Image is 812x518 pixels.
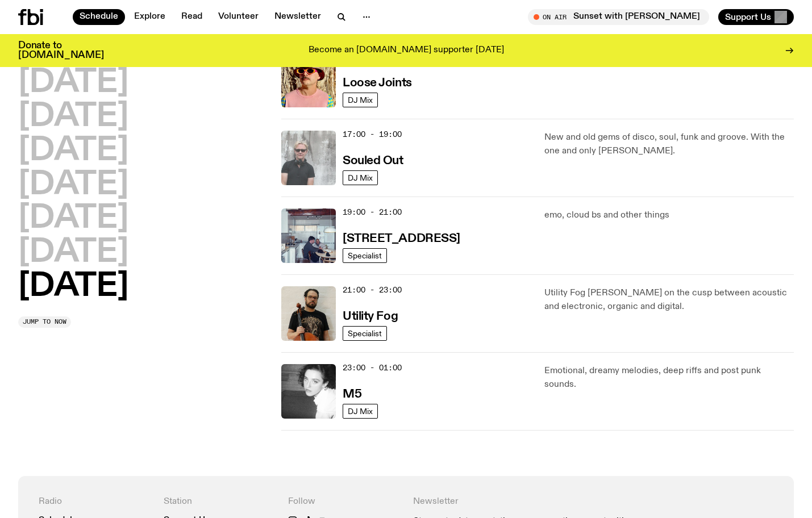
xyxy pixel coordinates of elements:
a: Newsletter [268,9,328,25]
h3: Donate to [DOMAIN_NAME] [18,41,104,60]
img: Stephen looks directly at the camera, wearing a black tee, black sunglasses and headphones around... [281,131,336,185]
a: Souled Out [343,153,403,167]
a: Explore [127,9,172,25]
span: 23:00 - 01:00 [343,362,402,373]
a: DJ Mix [343,93,378,107]
h3: M5 [343,389,361,400]
h3: [STREET_ADDRESS] [343,233,460,245]
h4: Newsletter [413,496,649,507]
p: New and old gems of disco, soul, funk and groove. With the one and only [PERSON_NAME]. [544,131,794,158]
span: 19:00 - 21:00 [343,207,402,218]
p: Utility Fog [PERSON_NAME] on the cusp between acoustic and electronic, organic and digital. [544,286,794,314]
button: [DATE] [18,169,128,201]
img: Pat sits at a dining table with his profile facing the camera. Rhea sits to his left facing the c... [281,208,336,263]
span: DJ Mix [348,407,373,415]
p: Emotional, dreamy melodies, deep riffs and post punk sounds. [544,364,794,391]
button: [DATE] [18,237,128,269]
span: DJ Mix [348,173,373,182]
a: DJ Mix [343,404,378,419]
span: Specialist [348,251,382,260]
button: [DATE] [18,67,128,99]
button: [DATE] [18,101,128,133]
a: Schedule [73,9,125,25]
img: Tyson stands in front of a paperbark tree wearing orange sunglasses, a suede bucket hat and a pin... [281,53,336,107]
a: Volunteer [211,9,265,25]
img: A black and white photo of Lilly wearing a white blouse and looking up at the camera. [281,364,336,419]
span: Specialist [348,329,382,337]
a: Utility Fog [343,308,398,323]
button: [DATE] [18,271,128,303]
button: On AirSunset with [PERSON_NAME] [528,9,709,25]
button: [DATE] [18,135,128,167]
h3: Loose Joints [343,77,412,89]
span: Tune in live [540,12,703,21]
span: DJ Mix [348,95,373,104]
span: 17:00 - 19:00 [343,129,402,140]
h4: Station [164,496,275,507]
button: Jump to now [18,316,71,328]
span: Jump to now [23,319,66,325]
span: Support Us [725,12,771,22]
img: Peter holds a cello, wearing a black graphic tee and glasses. He looks directly at the camera aga... [281,286,336,341]
h4: Radio [39,496,150,507]
h3: Souled Out [343,155,403,167]
a: M5 [343,386,361,400]
span: 21:00 - 23:00 [343,285,402,295]
h4: Follow [288,496,399,507]
p: emo, cloud bs and other things [544,208,794,222]
a: [STREET_ADDRESS] [343,231,460,245]
p: Become an [DOMAIN_NAME] supporter [DATE] [309,45,504,56]
a: Read [174,9,209,25]
button: [DATE] [18,203,128,235]
button: Support Us [718,9,794,25]
a: Loose Joints [343,75,412,89]
a: Specialist [343,248,387,263]
a: Specialist [343,326,387,341]
h3: Utility Fog [343,311,398,323]
a: DJ Mix [343,170,378,185]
